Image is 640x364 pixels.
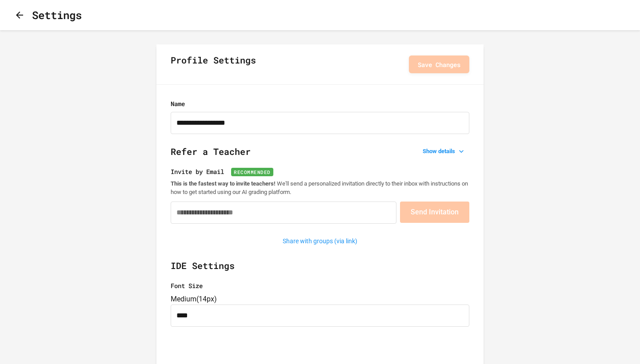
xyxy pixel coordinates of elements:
button: Send Invitation [400,202,469,223]
button: Share with groups (via link) [278,234,362,248]
label: Font Size [171,281,469,290]
label: Invite by Email [171,167,469,176]
div: Medium ( 14px ) [171,294,469,305]
button: Show details [419,145,469,158]
strong: This is the fastest way to invite teachers! [171,180,276,187]
h1: Settings [32,7,82,23]
span: Recommended [231,168,273,176]
h2: Profile Settings [171,53,256,75]
h2: Refer a Teacher [171,145,469,167]
button: Save Changes [409,55,469,73]
label: Name [171,99,469,108]
h2: IDE Settings [171,259,469,281]
p: We'll send a personalized invitation directly to their inbox with instructions on how to get star... [171,180,469,196]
